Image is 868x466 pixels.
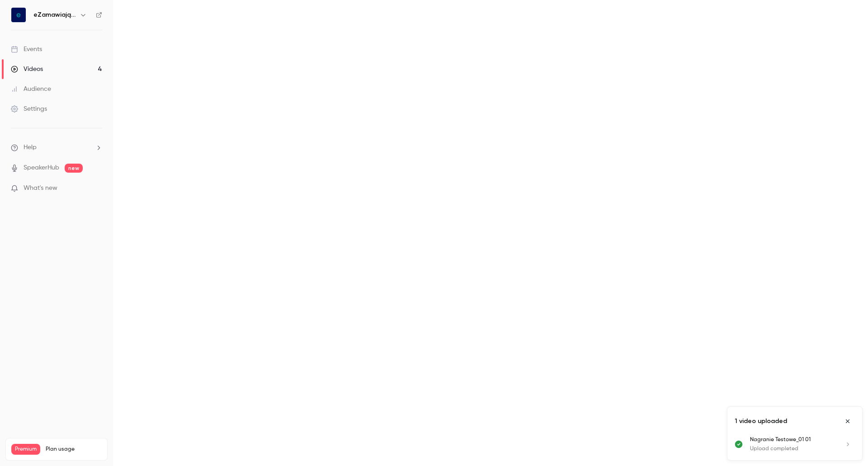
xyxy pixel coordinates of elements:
span: Help [24,143,37,152]
span: Premium [11,444,40,455]
span: What's new [24,184,57,193]
a: SpeakerHub [24,163,59,173]
img: eZamawiający [11,8,26,22]
h6: eZamawiający [33,10,76,19]
a: Nagranie Testowe_01 01Upload completed [750,436,855,453]
div: Audience [11,85,51,94]
li: help-dropdown-opener [11,143,102,152]
span: Plan usage [46,446,102,453]
div: Events [11,45,42,54]
span: new [65,164,83,173]
button: Close uploads list [840,414,855,428]
div: Videos [11,65,43,74]
iframe: Noticeable Trigger [91,184,102,193]
p: Nagranie Testowe_01 01 [750,436,833,444]
ul: Uploads list [727,436,862,460]
p: Upload completed [750,445,833,453]
div: Settings [11,104,47,113]
p: 1 video uploaded [735,417,787,426]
